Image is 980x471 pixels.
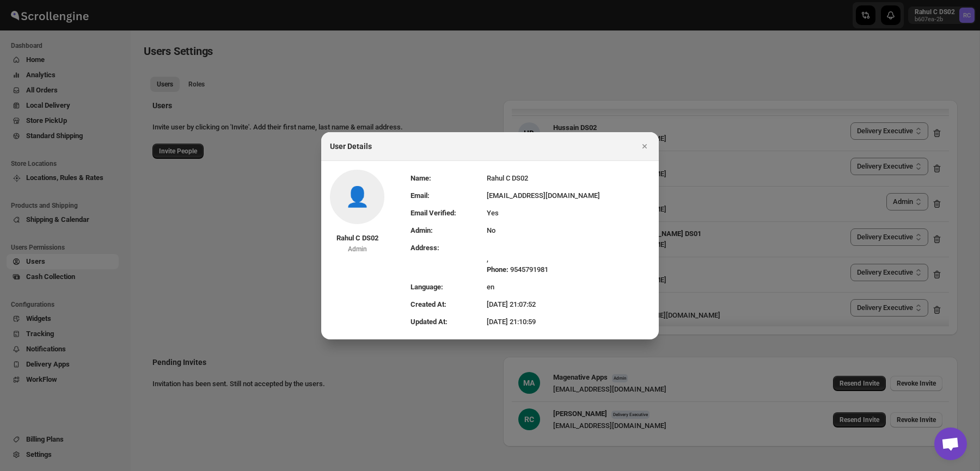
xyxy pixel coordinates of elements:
[487,265,509,274] span: Phone:
[411,222,487,239] td: Admin:
[487,278,650,296] td: en
[487,204,650,222] td: Yes
[487,222,650,239] td: No
[411,187,487,204] td: Email:
[411,296,487,313] td: Created At:
[934,427,967,460] div: Open chat
[411,313,487,331] td: Updated At:
[487,296,650,313] td: [DATE] 21:07:52
[411,278,487,296] td: Language:
[411,204,487,222] td: Email Verified:
[487,264,650,275] div: 9545791981
[345,191,370,202] span: No profile
[637,139,652,154] button: Close
[487,313,650,331] td: [DATE] 21:10:59
[487,170,650,187] td: Rahul C DS02
[336,233,378,244] div: Rahul C DS02
[330,141,372,152] h2: User Details
[487,239,650,278] td: ,
[487,187,650,204] td: [EMAIL_ADDRESS][DOMAIN_NAME]
[411,239,487,278] td: Address:
[348,244,367,255] div: Admin
[411,170,487,187] td: Name:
